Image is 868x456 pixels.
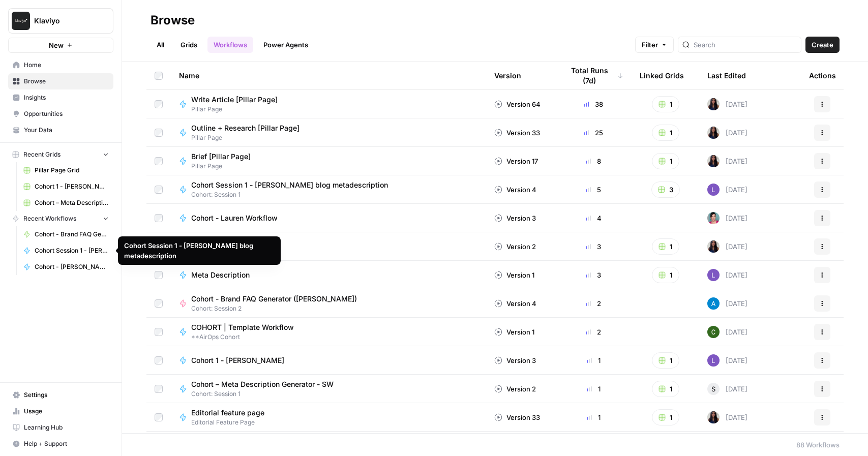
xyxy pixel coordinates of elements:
div: Version [494,62,521,89]
span: Cohort - Brand FAQ Generator (Benj) [35,230,109,239]
span: Klaviyo [34,16,96,26]
div: Linked Grids [640,62,684,89]
div: Version 17 [494,156,538,166]
span: Settings [24,390,109,400]
div: Version 33 [494,128,540,138]
a: Cohort - Brand FAQ Generator ([PERSON_NAME])Cohort: Session 2 [179,294,478,313]
a: Insights [8,89,113,106]
span: Editorial feature page [191,408,264,418]
span: Cohort - [PERSON_NAME] - Blog hero image generation [35,262,109,271]
button: 1 [652,238,679,255]
span: Filter [642,40,658,50]
span: Learning Hub [24,423,109,432]
button: 1 [652,381,679,397]
div: Version 1 [494,270,534,280]
a: Usage [8,403,113,419]
img: o3cqybgnmipr355j8nz4zpq1mc6x [707,297,720,310]
span: Cohort – Meta Description Generator - SW Grid [35,198,109,207]
button: New [8,38,113,53]
span: Cohort: Session 2 [191,304,365,313]
span: Help + Support [24,439,109,448]
button: 3 [651,181,680,198]
a: Cohort - Lauren Workflow [179,213,478,223]
a: Cohort Session 1 - [PERSON_NAME] blog metadescriptionCohort: Session 1 [179,180,478,199]
img: rox323kbkgutb4wcij4krxobkpon [707,411,720,423]
a: Power Agents [257,37,314,53]
button: Create [805,37,840,53]
span: Meta Description [191,270,250,280]
div: Last Edited [707,62,746,89]
button: Workspace: Klaviyo [8,8,113,34]
div: 1 [563,412,623,422]
a: Home [8,57,113,73]
div: [DATE] [707,240,747,253]
a: All [151,37,170,53]
div: [DATE] [707,297,747,310]
div: [DATE] [707,326,747,338]
a: Cohort - [PERSON_NAME] - Blog hero image generation [19,259,113,275]
div: [DATE] [707,411,747,423]
a: Your Data [8,122,113,138]
button: 1 [652,125,679,141]
img: 3v5gupj0m786yzjvk4tudrexhntl [707,269,720,281]
button: Help + Support [8,436,113,452]
span: Cohort - Brand FAQ Generator ([PERSON_NAME]) [191,294,357,304]
div: 5 [563,185,623,195]
span: Cohort 1 - [PERSON_NAME] [191,355,284,366]
a: Browse [8,73,113,89]
button: 1 [652,96,679,112]
span: Opportunities [24,109,109,118]
div: [DATE] [707,184,747,196]
a: Meta Description [179,270,478,280]
span: Insights [24,93,109,102]
a: Cohort 1 - [PERSON_NAME] [19,178,113,195]
a: COHORT | Template Workflow**AirOps Cohort [179,322,478,342]
a: Write Article [Pillar Page]Pillar Page [179,95,478,114]
a: Google Doc [179,241,478,252]
button: 1 [652,352,679,369]
div: [DATE] [707,212,747,224]
div: 38 [563,99,623,109]
button: 1 [652,409,679,425]
input: Search [694,40,797,50]
img: 3v5gupj0m786yzjvk4tudrexhntl [707,184,720,196]
span: Write Article [Pillar Page] [191,95,278,105]
a: Cohort – Meta Description Generator - SWCohort: Session 1 [179,379,478,399]
div: Version 2 [494,241,536,252]
button: 1 [652,153,679,169]
span: Cohort: Session 1 [191,190,396,199]
img: 14qrvic887bnlg6dzgoj39zarp80 [707,326,720,338]
div: Version 64 [494,99,541,109]
a: Opportunities [8,106,113,122]
img: rox323kbkgutb4wcij4krxobkpon [707,240,720,253]
span: Recent Workflows [23,214,76,223]
div: [DATE] [707,269,747,281]
span: Browse [24,77,109,86]
span: New [49,40,64,50]
a: Brief [Pillar Page]Pillar Page [179,151,478,171]
div: Version 3 [494,213,536,223]
a: Cohort - Brand FAQ Generator (Benj) [19,226,113,242]
div: [DATE] [707,98,747,110]
img: rox323kbkgutb4wcij4krxobkpon [707,98,720,110]
img: rox323kbkgutb4wcij4krxobkpon [707,127,720,139]
button: 1 [652,267,679,283]
button: Filter [635,37,674,53]
span: COHORT | Template Workflow [191,322,294,332]
a: Learning Hub [8,419,113,436]
img: p2ajfkachsjhajltiglpihxvj7qq [707,212,720,224]
span: Pillar Page [191,133,308,142]
span: Cohort – Meta Description Generator - SW [191,379,334,389]
div: 4 [563,213,623,223]
button: Recent Grids [8,147,113,162]
span: Cohort Session 1 - [PERSON_NAME] blog metadescription [191,180,388,190]
span: Pillar Page Grid [35,166,109,175]
div: Version 33 [494,412,540,422]
span: Pillar Page [191,105,286,114]
div: Version 2 [494,384,536,394]
a: Outline + Research [Pillar Page]Pillar Page [179,123,478,142]
a: Cohort Session 1 - [PERSON_NAME] blog metadescription [19,242,113,259]
div: Name [179,62,478,89]
span: Editorial Feature Page [191,418,273,427]
div: [DATE] [707,127,747,139]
